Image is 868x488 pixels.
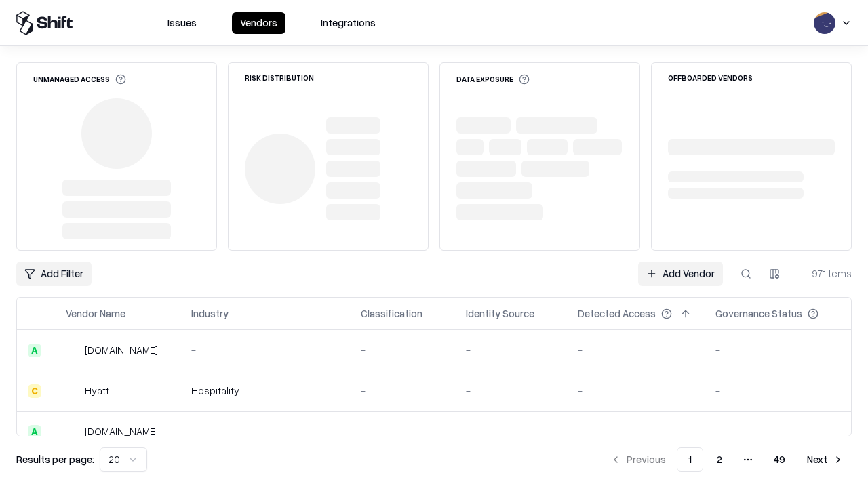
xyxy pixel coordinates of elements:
button: 1 [677,447,703,472]
div: - [578,343,694,357]
div: 971 items [797,266,852,281]
button: Integrations [313,12,384,34]
div: - [466,343,556,357]
div: - [715,424,840,439]
a: Add Vendor [638,262,723,286]
div: Offboarded Vendors [668,74,753,81]
div: - [361,343,444,357]
img: Hyatt [66,384,79,398]
button: 49 [763,447,796,472]
div: - [578,424,694,439]
div: [DOMAIN_NAME] [85,343,158,357]
div: - [466,384,556,398]
div: - [361,424,444,439]
p: Results per page: [16,452,94,466]
div: Hospitality [191,384,339,398]
div: Governance Status [715,306,802,321]
div: Vendor Name [66,306,125,321]
div: Detected Access [578,306,656,321]
div: C [28,384,41,398]
button: 2 [706,447,733,472]
div: [DOMAIN_NAME] [85,424,158,439]
img: intrado.com [66,344,79,357]
div: - [361,384,444,398]
button: Add Filter [16,262,92,286]
button: Vendors [232,12,285,34]
div: Industry [191,306,229,321]
div: - [715,384,840,398]
div: - [466,424,556,439]
div: - [578,384,694,398]
nav: pagination [602,447,852,472]
div: Risk Distribution [245,74,314,81]
div: Hyatt [85,384,109,398]
div: Data Exposure [456,74,530,85]
div: A [28,425,41,439]
button: Next [799,447,852,472]
div: Classification [361,306,422,321]
div: - [191,424,339,439]
div: - [191,343,339,357]
div: - [715,343,840,357]
div: Unmanaged Access [33,74,126,85]
div: A [28,344,41,357]
img: primesec.co.il [66,425,79,439]
button: Issues [159,12,205,34]
div: Identity Source [466,306,534,321]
